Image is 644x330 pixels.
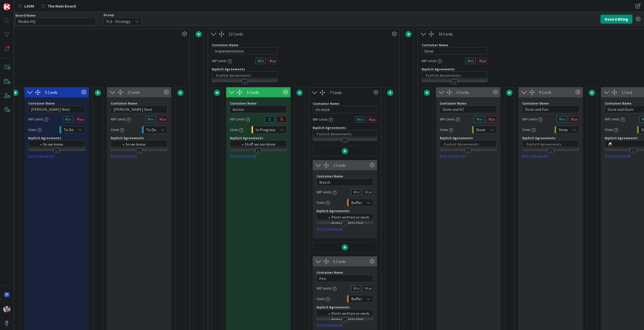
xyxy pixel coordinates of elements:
[256,58,266,64] input: Min
[422,67,455,71] span: Explicit Agreements
[367,116,377,123] input: Max
[230,101,257,106] label: Container Name
[316,187,337,197] div: WIP Limits
[522,115,542,124] div: WIP Limits
[522,125,536,134] div: State
[247,89,282,95] div: 5 Cards
[64,126,74,133] span: To Do
[522,136,555,140] span: Explicit Agreements
[229,31,390,37] div: 12 Cards
[119,142,165,147] li: So we know
[522,106,579,113] input: Add container name...
[212,43,238,47] label: Container Name
[316,305,350,309] span: Explicit Agreements
[440,136,473,140] span: Explicit Agreements
[316,270,343,275] label: Container Name
[477,58,488,64] input: Max
[351,285,361,292] input: Min
[28,125,42,134] div: State
[24,3,34,9] span: LAVM
[3,320,10,327] img: avatar
[422,43,448,47] label: Container Name
[111,125,124,134] div: State
[128,89,163,95] div: 2 Cards
[265,116,275,122] input: Min
[230,115,250,124] div: WIP Limits
[212,67,245,71] span: Explicit Agreements
[239,142,284,147] li: Stuff we are doing
[268,58,278,64] input: Max
[111,106,168,113] input: Add container name...
[28,153,85,159] a: Exit Criteria (0)
[37,142,82,147] li: So we know
[313,115,333,124] div: WIP Limits
[440,101,466,106] label: Container Name
[75,116,85,122] input: Max
[230,136,263,140] span: Explicit Agreements
[422,56,442,65] div: WIP Limits
[522,153,579,159] a: Exit Criteria (0)
[351,189,361,195] input: Min
[605,125,618,134] div: State
[15,13,36,18] label: Board Name
[38,2,79,11] a: The Main Board
[212,56,232,65] div: WIP Limits
[63,116,73,122] input: Min
[230,153,287,159] a: Exit Criteria (0)
[569,116,579,122] input: Max
[440,153,497,159] a: Exit Criteria (0)
[363,189,373,195] input: Max
[605,101,631,106] label: Container Name
[351,199,362,206] span: Buffer
[316,226,373,232] a: Exit Criteria (0)
[256,126,275,133] span: In Progress
[457,89,492,95] div: 0 Cards
[111,153,168,159] a: Exit Criteria (0)
[111,136,144,140] span: Explicit Agreements
[157,116,168,122] input: Max
[559,126,568,133] span: Done
[316,209,350,213] span: Explicit Agreements
[111,115,131,124] div: WIP Limits
[28,101,55,106] label: Container Name
[316,322,373,328] a: Exit Criteria (0)
[522,101,549,106] label: Container Name
[316,198,330,207] div: State
[316,294,330,303] div: State
[316,284,337,293] div: WIP Limits
[351,295,362,302] span: Buffer
[363,285,373,292] input: Max
[28,106,85,113] input: Add container name...
[333,162,368,168] div: 2 Cards
[539,89,574,95] div: 9 Cards
[145,116,155,122] input: Min
[325,311,371,328] li: Posts written or work done recently that needs follow up
[230,106,287,113] input: Add container name...
[316,174,343,178] label: Container Name
[106,18,130,25] span: FL3 - Strategy
[325,214,371,231] li: Posts written or work done recently that needs follow up
[557,116,567,122] input: Min
[313,101,339,106] label: Container Name
[230,125,243,134] div: State
[277,116,287,122] input: Max
[28,115,48,124] div: WIP Limits
[45,89,80,95] div: 5 Cards
[330,89,372,96] div: 7 Cards
[313,125,346,130] span: Explicit Agreements
[600,15,632,24] button: Done Editing
[605,136,638,140] span: Explicit Agreements
[355,116,365,123] input: Min
[313,106,377,113] input: Add container name...
[333,258,368,264] div: 5 Cards
[28,136,61,140] span: Explicit Agreements
[3,306,10,313] img: JB
[476,126,485,133] span: Done
[316,275,373,282] input: Add container name...
[422,47,488,55] input: Add container name...
[474,116,485,122] input: Min
[316,178,373,186] input: Add container name...
[440,115,460,124] div: WIP Limits
[465,58,475,64] input: Min
[212,47,278,55] input: Add container name...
